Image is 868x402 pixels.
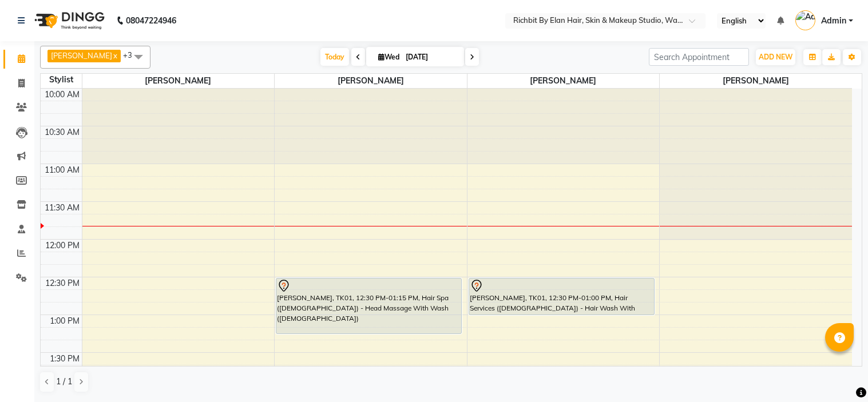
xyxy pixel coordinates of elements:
div: 11:00 AM [42,164,82,176]
img: logo [29,5,108,37]
span: +3 [123,50,141,59]
span: [PERSON_NAME] [275,74,467,88]
div: 12:00 PM [43,240,82,252]
div: 1:00 PM [47,315,82,327]
b: 08047224946 [126,5,176,37]
div: 10:00 AM [42,89,82,101]
span: [PERSON_NAME] [660,74,852,88]
span: [PERSON_NAME] [82,74,275,88]
span: [PERSON_NAME] [51,51,112,60]
span: Admin [821,15,846,27]
div: [PERSON_NAME], TK01, 12:30 PM-01:15 PM, Hair Spa ([DEMOGRAPHIC_DATA]) - Head Massage With Wash ([... [276,278,461,333]
span: Today [320,48,349,66]
span: Wed [375,53,402,61]
div: [PERSON_NAME], TK01, 12:30 PM-01:00 PM, Hair Services ([DEMOGRAPHIC_DATA]) - Hair Wash With Condi... [469,278,654,315]
div: 12:30 PM [43,277,82,289]
img: Admin [795,10,815,30]
div: Stylist [41,74,82,86]
iframe: chat widget [820,356,857,391]
div: 10:30 AM [42,126,82,138]
span: ADD NEW [759,53,792,61]
input: 2025-09-03 [402,49,459,66]
button: ADD NEW [756,49,795,65]
div: 1:30 PM [47,353,82,365]
a: x [112,51,117,60]
span: 1 / 1 [56,376,72,388]
span: [PERSON_NAME] [467,74,660,88]
input: Search Appointment [649,48,749,66]
div: 11:30 AM [42,202,82,214]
